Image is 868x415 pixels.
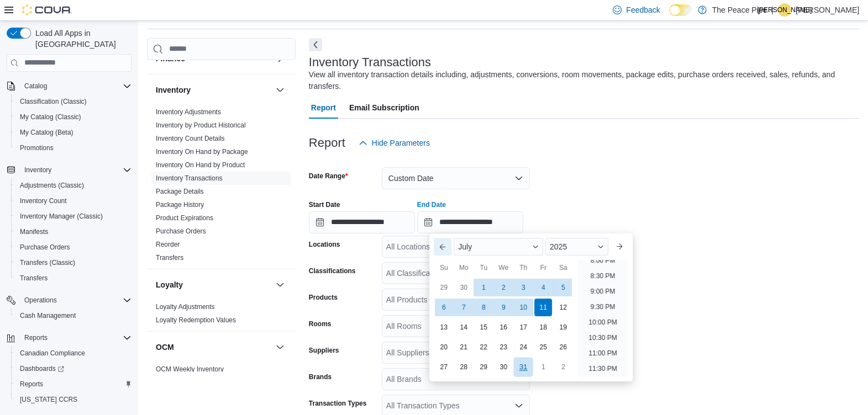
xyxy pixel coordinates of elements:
[20,113,81,121] span: My Catalog (Classic)
[586,285,620,298] li: 9:00 PM
[156,342,271,353] button: OCM
[156,174,223,182] a: Inventory Transactions
[20,196,67,205] span: Inventory Count
[24,296,57,305] span: Operations
[156,279,271,290] button: Loyalty
[417,211,523,233] input: Press the down key to enter a popover containing a calendar. Press the escape key to close the po...
[15,110,86,124] a: My Catalog (Classic)
[309,346,339,355] label: Suppliers
[11,193,136,209] button: Inventory Count
[20,331,131,344] span: Reports
[309,38,322,51] button: Next
[20,311,76,320] span: Cash Management
[156,253,183,262] span: Transfers
[156,316,236,324] span: Loyalty Redemption Values
[24,333,48,342] span: Reports
[309,320,332,328] label: Rooms
[309,200,340,209] label: Start Date
[550,242,567,251] span: 2025
[20,274,48,283] span: Transfers
[626,4,660,15] span: Feedback
[354,132,434,154] button: Hide Parameters
[611,238,628,256] button: Next month
[309,267,356,275] label: Classifications
[20,258,75,267] span: Transfers (Classic)
[554,259,572,276] div: Sa
[15,95,131,108] span: Classification (Classic)
[455,338,472,356] div: day-21
[20,181,84,190] span: Adjustments (Classic)
[584,316,621,329] li: 10:00 PM
[514,279,532,296] div: day-3
[15,126,78,139] a: My Catalog (Beta)
[309,69,854,92] div: View all inventory transaction details including, adjustments, conversions, room movements, packa...
[455,318,472,336] div: day-14
[15,210,107,223] a: Inventory Manager (Classic)
[586,300,620,313] li: 9:30 PM
[156,365,224,373] a: OCM Weekly Inventory
[554,338,572,356] div: day-26
[15,141,58,155] a: Promotions
[156,188,204,195] a: Package Details
[15,95,91,108] a: Classification (Classic)
[15,256,80,269] a: Transfers (Classic)
[309,373,332,381] label: Brands
[31,28,131,50] span: Load All Apps in [GEOGRAPHIC_DATA]
[15,126,131,139] span: My Catalog (Beta)
[156,241,180,248] a: Reorder
[475,358,492,376] div: day-29
[495,259,512,276] div: We
[796,3,859,17] p: [PERSON_NAME]
[24,166,51,174] span: Inventory
[20,163,56,177] button: Inventory
[15,110,131,124] span: My Catalog (Classic)
[495,338,512,356] div: day-23
[156,279,183,290] h3: Loyalty
[534,259,552,276] div: Fr
[20,227,48,236] span: Manifests
[156,161,245,169] a: Inventory On Hand by Product
[15,179,131,192] span: Adjustments (Classic)
[455,259,472,276] div: Mo
[20,163,131,177] span: Inventory
[15,362,131,375] span: Dashboards
[15,272,52,285] a: Transfers
[2,292,136,308] button: Operations
[147,363,296,380] div: OCM
[584,347,621,360] li: 11:00 PM
[435,259,453,276] div: Su
[156,148,248,156] a: Inventory On Hand by Package
[156,161,245,169] span: Inventory On Hand by Product
[584,331,621,344] li: 10:30 PM
[435,358,453,376] div: day-27
[434,278,573,377] div: July, 2025
[554,318,572,336] div: day-19
[757,3,812,17] span: [PERSON_NAME]
[11,240,136,255] button: Purchase Orders
[15,309,131,322] span: Cash Management
[156,121,246,130] span: Inventory by Product Historical
[669,4,692,16] input: Dark Mode
[534,299,552,316] div: day-11
[382,167,530,189] button: Custom Date
[15,393,82,406] a: [US_STATE] CCRS
[11,209,136,224] button: Inventory Manager (Classic)
[11,255,136,270] button: Transfers (Classic)
[309,240,340,249] label: Locations
[20,79,131,93] span: Catalog
[15,210,131,223] span: Inventory Manager (Classic)
[11,178,136,193] button: Adjustments (Classic)
[15,241,131,254] span: Purchase Orders
[2,330,136,345] button: Reports
[156,108,221,116] a: Inventory Adjustments
[15,225,52,238] a: Manifests
[309,293,338,302] label: Products
[15,377,48,391] a: Reports
[15,179,88,192] a: Adjustments (Classic)
[417,200,446,209] label: End Date
[2,78,136,94] button: Catalog
[11,94,136,109] button: Classification (Classic)
[514,357,533,376] div: day-31
[11,125,136,140] button: My Catalog (Beta)
[495,358,512,376] div: day-30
